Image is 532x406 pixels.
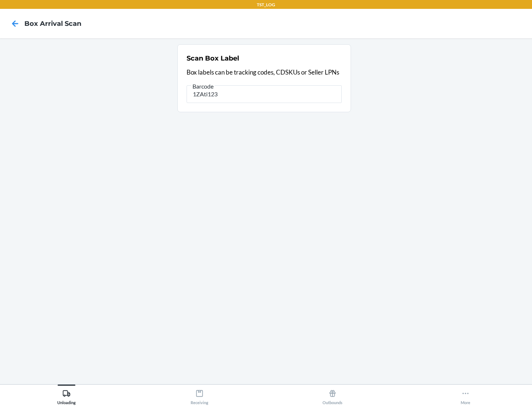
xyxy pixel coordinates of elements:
[323,386,342,405] div: Outbounds
[57,386,76,405] div: Unloading
[187,54,239,63] h2: Scan Box Label
[461,386,470,405] div: More
[191,386,208,405] div: Receiving
[191,83,215,90] span: Barcode
[24,19,81,28] h4: Box Arrival Scan
[187,85,342,103] input: Barcode
[257,1,275,8] p: TST_LOG
[187,68,342,77] p: Box labels can be tracking codes, CDSKUs or Seller LPNs
[399,385,532,405] button: More
[266,385,399,405] button: Outbounds
[133,385,266,405] button: Receiving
